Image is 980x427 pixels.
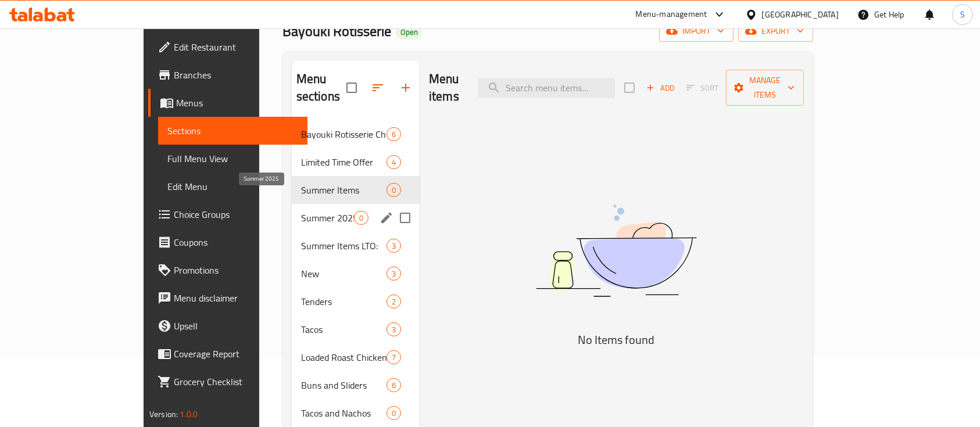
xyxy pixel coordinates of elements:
[762,8,839,21] div: [GEOGRAPHIC_DATA]
[292,288,420,315] div: Tenders2
[378,209,395,227] button: edit
[387,296,400,307] span: 2
[174,207,298,221] span: Choice Groups
[158,145,307,173] a: Full Menu View
[282,18,391,44] span: Bayouki Rotisserie
[167,180,298,193] span: Edit Menu
[158,173,307,200] a: Edit Menu
[292,371,420,399] div: Buns and Sliders6
[387,350,401,364] div: items
[668,24,724,38] span: import
[148,368,307,396] a: Grocery Checklist
[148,228,307,256] a: Coupons
[387,406,401,420] div: items
[296,70,346,105] h2: Menu sections
[174,40,298,54] span: Edit Restaurant
[167,152,298,166] span: Full Menu View
[148,200,307,228] a: Choice Groups
[292,343,420,371] div: Loaded Roast Chicken7
[158,117,307,145] a: Sections
[645,81,676,95] span: Add
[148,61,307,89] a: Branches
[387,155,401,169] div: items
[387,185,400,196] span: 0
[387,322,401,336] div: items
[387,239,401,253] div: items
[301,378,387,392] span: Buns and Sliders
[292,260,420,288] div: New3
[387,352,400,363] span: 7
[301,127,387,141] span: Bayouki Rotisserie Chicken
[148,256,307,284] a: Promotions
[387,380,400,391] span: 6
[149,407,178,422] span: Version:
[471,331,761,349] h5: No Items found
[387,268,400,279] span: 3
[387,241,400,252] span: 3
[364,74,392,102] span: Sort sections
[148,312,307,340] a: Upsell
[355,213,368,224] span: 0
[174,235,298,249] span: Coupons
[301,211,354,225] span: Summer 2025
[339,76,364,100] span: Select all sections
[726,70,804,106] button: Manage items
[478,78,615,98] input: search
[301,295,387,308] span: Tenders
[148,33,307,61] a: Edit Restaurant
[174,319,298,333] span: Upsell
[301,155,387,169] span: Limited Time Offer
[735,73,795,102] span: Manage items
[292,315,420,343] div: Tacos3
[148,284,307,312] a: Menu disclaimer
[960,8,965,21] span: S
[659,20,734,42] button: import
[387,129,400,140] span: 6
[301,183,387,197] span: Summer Items
[354,211,369,225] div: items
[738,20,813,42] button: export
[387,408,400,419] span: 0
[636,8,707,21] div: Menu-management
[387,183,401,197] div: items
[292,148,420,176] div: Limited Time Offer4
[292,120,420,148] div: Bayouki Rotisserie Chicken6
[301,350,387,364] span: Loaded Roast Chicken
[642,79,679,97] button: Add
[292,232,420,260] div: Summer Items LTO:3
[292,204,420,232] div: Summer 20250edit
[174,68,298,82] span: Branches
[174,263,298,277] span: Promotions
[387,295,401,308] div: items
[174,291,298,305] span: Menu disclaimer
[167,124,298,138] span: Sections
[301,322,387,336] span: Tacos
[679,79,726,97] span: Sort items
[396,26,423,40] div: Open
[292,176,420,204] div: Summer Items0
[148,340,307,368] a: Coverage Report
[392,74,420,102] button: Add section
[292,399,420,427] div: Tacos and Nachos0
[387,378,401,392] div: items
[174,347,298,361] span: Coverage Report
[747,24,804,38] span: export
[301,267,387,281] span: New
[148,89,307,117] a: Menus
[396,27,423,37] span: Open
[387,324,400,335] span: 3
[301,406,387,420] span: Tacos and Nachos
[471,174,761,328] img: dish.svg
[429,70,464,105] h2: Menu items
[301,239,387,253] span: Summer Items LTO:
[387,157,400,168] span: 4
[174,375,298,389] span: Grocery Checklist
